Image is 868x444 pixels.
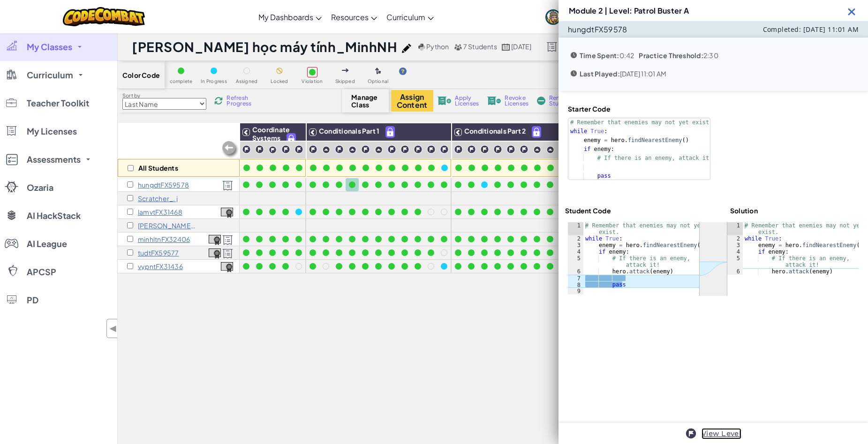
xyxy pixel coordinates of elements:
[568,222,583,235] div: 1
[242,145,251,154] img: IconChallengeLevel.svg
[520,145,528,154] img: IconChallengeLevel.svg
[546,146,554,154] img: IconPracticeLevel.svg
[568,268,583,275] div: 6
[386,12,425,22] span: Curriculum
[730,206,758,215] h4: Solution
[727,268,743,275] div: 6
[294,145,303,154] img: IconChallengeLevel.svg
[727,255,743,268] div: 5
[138,181,189,188] p: hungdtFX59578
[209,248,221,259] img: certificate-icon.png
[109,322,117,335] span: ◀
[568,242,583,248] div: 3
[634,52,718,59] p: 2:30
[375,146,383,154] img: IconPracticeLevel.svg
[27,99,89,107] span: Teacher Toolkit
[386,127,394,137] img: IconPaidLevel.svg
[580,69,620,78] b: Last Played:
[846,6,858,17] img: Icon_Exit.svg
[568,68,580,79] img: Icon_TimeSpent.svg
[568,235,583,242] div: 2
[27,155,81,164] span: Assessments
[702,428,741,439] a: View Level
[222,235,233,245] img: Licensed
[580,51,619,60] b: Time Spent:
[727,222,743,235] div: 1
[493,145,502,154] img: IconChallengeLevel.svg
[455,95,479,106] span: Apply Licenses
[226,95,256,106] span: Refresh Progress
[269,146,277,154] img: IconChallengeLevel.svg
[568,275,583,281] div: 7
[27,43,72,51] span: My Classes
[487,97,501,105] img: IconLicenseRevoke.svg
[639,51,703,60] b: Practice Threshold:
[568,49,580,61] img: Icon_TimeSpent.svg
[222,248,233,259] img: Licensed
[221,206,233,217] a: View Course Completion Certificate
[427,145,436,154] img: IconChallengeLevel.svg
[532,127,541,137] img: IconPaidLevel.svg
[138,249,179,256] p: tudtFX59577
[368,79,389,84] span: Optional
[122,71,160,79] span: Color Code
[138,208,182,216] p: lamvtFX31468
[467,145,476,154] img: IconChallengeLevel.svg
[63,7,145,26] a: CodeCombat logo
[322,146,330,154] img: IconPracticeLevel.svg
[27,211,81,220] span: AI HackStack
[480,145,489,154] img: IconChallengeLevel.svg
[335,79,355,84] span: Skipped
[464,127,526,135] span: Conditionals Part 2
[440,145,449,154] img: IconChallengeLevel.svg
[27,183,53,192] span: Ozaria
[763,25,859,34] span: Completed: [DATE] 11:01 AM
[568,248,583,255] div: 4
[342,68,349,72] img: IconSkippedLevel.svg
[568,255,583,268] div: 5
[568,105,710,113] h4: Starter Code
[122,92,206,99] label: Sort by
[454,44,462,51] img: MultipleUsers.png
[255,145,264,154] img: IconChallengeLevel.svg
[541,2,620,31] a: My Account
[271,79,288,84] span: Locked
[382,4,438,30] a: Curriculum
[400,145,409,154] img: IconChallengeLevel.svg
[545,9,561,25] img: avatar
[399,68,407,75] img: IconHint.svg
[138,164,178,172] p: All Students
[727,248,743,255] div: 4
[463,42,497,51] span: 7 Students
[387,145,396,154] img: IconChallengeLevel.svg
[418,44,425,51] img: python.png
[214,97,223,105] img: IconReload.svg
[252,125,290,142] span: Coordinate Systems
[281,145,290,154] img: IconChallengeLevel.svg
[170,79,193,84] span: complete
[27,127,77,135] span: My Licenses
[375,68,381,75] img: IconOptionalLevel.svg
[138,235,190,243] p: minhltnFX32406
[319,127,379,135] span: Conditionals Part 1
[537,97,545,105] img: IconRemoveStudents.svg
[27,71,73,79] span: Curriculum
[727,235,743,242] div: 2
[221,208,233,218] img: certificate-icon.png
[506,145,515,154] img: IconChallengeLevel.svg
[287,134,295,144] img: IconPaidLevel.svg
[454,145,463,154] img: IconChallengeLevel.svg
[580,70,666,77] p: [DATE] 11:01 AM
[727,242,743,248] div: 3
[309,145,317,154] img: IconChallengeLevel.svg
[568,281,583,288] div: 8
[351,93,379,108] span: Manage Class
[565,206,611,215] h4: Student Code
[569,7,689,15] h3: Module 2 | Level: Patrol Buster A
[254,4,326,30] a: My Dashboards
[258,12,313,22] span: My Dashboards
[209,247,221,258] a: View Course Completion Certificate
[511,42,531,51] span: [DATE]
[138,195,178,202] p: Scratcher_. j
[426,42,449,51] span: Python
